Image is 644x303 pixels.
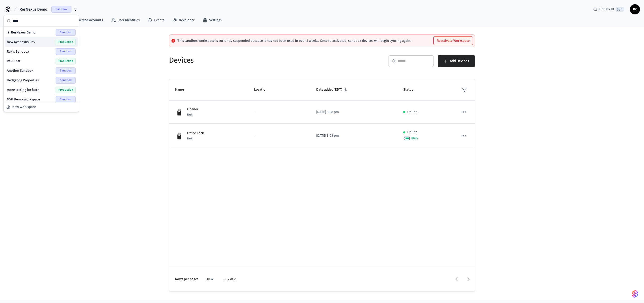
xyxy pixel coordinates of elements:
[175,108,183,116] img: Nuki Smart Lock 3.0 Pro Black, Front
[589,5,628,14] div: Find by ID⌘ K
[175,132,183,140] img: Nuki Smart Lock 3.0 Pro Black, Front
[254,133,304,138] p: -
[175,277,198,282] p: Rows per page:
[438,55,475,67] button: Add Devices
[169,79,475,148] table: sticky table
[169,55,319,65] h5: Devices
[616,7,624,12] span: ⌘ K
[254,109,304,115] p: -
[107,16,144,25] a: User Identities
[407,130,417,135] p: Online
[187,136,193,141] span: Nuki
[4,27,79,102] div: Suggestions
[177,39,411,43] p: This sandbox workspace is currently suspended because it has not been used in over 2 weeks. Once ...
[61,16,107,25] a: Connected Accounts
[224,277,236,282] p: 1–2 of 2
[599,7,614,12] span: Find by ID
[450,58,469,64] span: Add Devices
[198,16,226,25] a: Settings
[175,86,190,94] span: Name
[56,67,76,74] span: Sandbox
[56,48,76,55] span: Sandbox
[51,6,71,13] span: Sandbox
[56,39,76,45] span: Production
[411,136,418,141] span: 86 %
[254,86,274,94] span: Location
[56,29,76,36] span: Sandbox
[7,97,40,102] span: MVP Demo Workspace
[204,276,216,283] div: 10
[632,290,638,298] img: SeamLogoGradient.69752ec5.svg
[7,78,39,83] span: Hedgehog Properties
[56,87,76,93] span: Production
[316,133,391,138] p: [DATE] 3:08 pm
[187,107,198,112] p: Opener
[144,16,168,25] a: Events
[56,77,76,84] span: Sandbox
[7,49,29,54] span: Rex's Sandbox
[4,103,78,111] button: New Workspace
[434,37,473,45] button: Reactivate Workspace
[56,58,76,64] span: Production
[187,131,204,136] p: Office Lock
[316,109,391,115] p: [DATE] 3:08 pm
[316,86,349,94] span: Date added(EDT)
[630,4,640,14] button: RC
[187,112,193,117] span: Nuki
[403,86,420,94] span: Status
[56,96,76,103] span: Sandbox
[7,40,35,45] span: New ResNexus Dev
[168,16,198,25] a: Developer
[7,68,33,73] span: Another Sandbox
[20,6,47,12] span: ResNexus Demo
[630,5,639,14] span: RC
[7,59,20,64] span: Ravi Test
[7,87,39,92] span: more testing for latch
[407,109,417,115] p: Online
[11,30,35,35] span: ResNexus Demo
[12,104,36,110] span: New Workspace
